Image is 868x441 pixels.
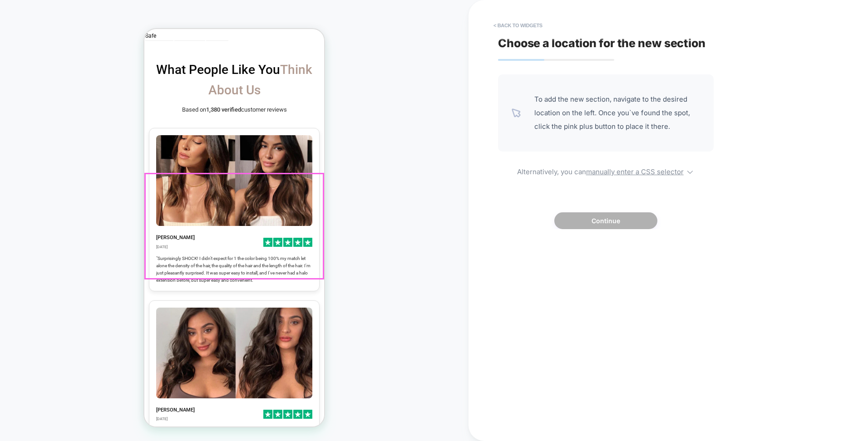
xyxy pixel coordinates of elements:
span: To add the new section, navigate to the desired location on the left. Once you`ve found the spot,... [534,93,700,133]
button: < Back to widgets [489,18,547,33]
span: Alternatively, you can [498,165,714,176]
button: Continue [554,212,657,229]
u: manually enter a CSS selector [586,167,684,176]
span: Choose a location for the new section [498,36,705,50]
img: pointer [512,108,521,118]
